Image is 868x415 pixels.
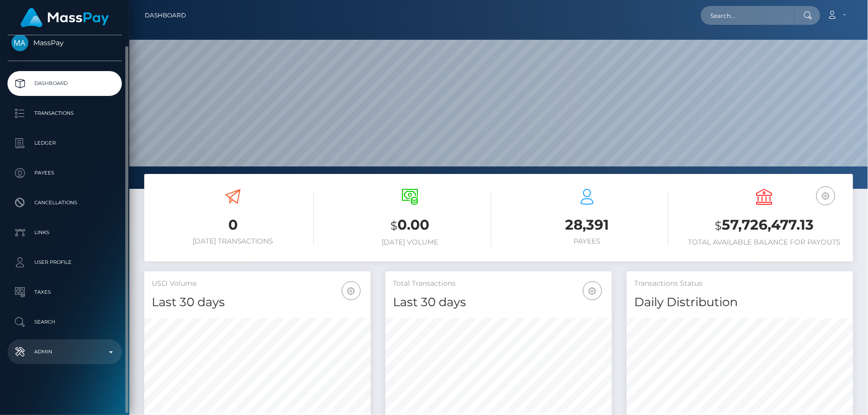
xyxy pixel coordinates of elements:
a: Links [7,220,122,245]
p: Admin [11,344,118,359]
p: Transactions [11,106,118,121]
p: Payees [11,166,118,180]
h5: Transactions Status [634,279,846,289]
h4: Last 30 days [393,294,604,311]
a: Dashboard [7,71,122,96]
p: Ledger [11,136,118,151]
h3: 0.00 [329,215,491,236]
a: Transactions [7,101,122,126]
a: Payees [7,161,122,185]
h4: Daily Distribution [634,294,846,311]
input: Search... [701,6,794,25]
h6: Payees [506,237,669,246]
h3: 28,391 [506,215,669,235]
a: Dashboard [145,5,186,26]
h6: [DATE] Volume [329,238,491,247]
p: Taxes [11,285,118,300]
p: Cancellations [11,195,118,210]
small: $ [715,219,722,233]
h6: Total Available Balance for Payouts [683,238,846,247]
p: Links [11,225,118,240]
a: User Profile [7,250,122,275]
p: Dashboard [11,76,118,91]
small: $ [390,219,397,233]
span: MassPay [7,38,122,47]
a: Admin [7,339,122,364]
p: Search [11,315,118,330]
h4: Last 30 days [152,294,363,311]
h5: USD Volume [152,279,363,289]
a: Ledger [7,131,122,156]
a: Cancellations [7,190,122,215]
h5: Total Transactions [393,279,604,289]
h3: 57,726,477.13 [683,215,846,236]
img: MassPay Logo [20,8,109,27]
a: Search [7,310,122,334]
h6: [DATE] Transactions [152,237,314,246]
h3: 0 [152,215,314,235]
p: User Profile [11,255,118,270]
a: Taxes [7,280,122,305]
